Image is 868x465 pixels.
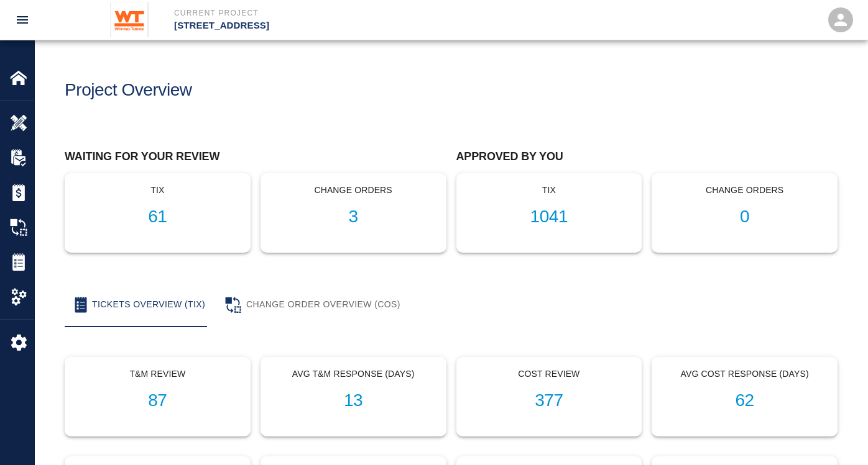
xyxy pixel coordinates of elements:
h1: 61 [75,207,240,227]
p: Avg T&M Response (Days) [271,368,436,381]
h1: 13 [271,391,436,411]
h1: 377 [467,391,632,411]
p: tix [75,184,240,197]
img: Whiting-Turner [110,2,149,37]
p: tix [467,184,632,197]
h2: Approved by you [456,150,838,164]
h1: 3 [271,207,436,227]
p: Change Orders [271,184,436,197]
p: Current Project [174,7,501,19]
p: Change Orders [662,184,827,197]
button: open drawer [7,5,37,35]
h1: 87 [75,391,240,411]
h2: Waiting for your review [65,150,446,164]
p: T&M Review [75,368,240,381]
h1: 0 [662,207,827,227]
h1: 1041 [467,207,632,227]
p: [STREET_ADDRESS] [174,19,501,33]
iframe: Chat Widget [662,331,868,465]
button: Tickets Overview (TIX) [65,282,215,327]
button: Change Order Overview (COS) [215,282,410,327]
p: Cost Review [467,368,632,381]
h1: Project Overview [65,80,192,101]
